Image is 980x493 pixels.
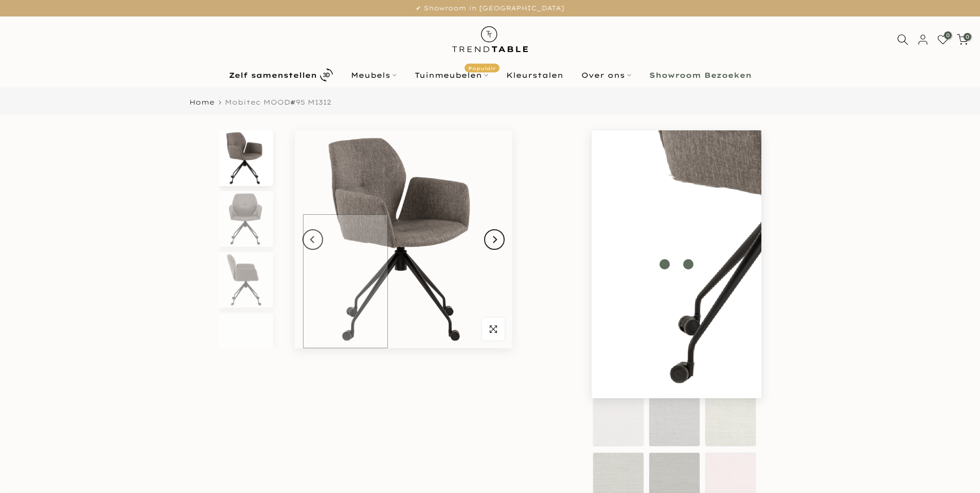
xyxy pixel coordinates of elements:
span: Populair [465,63,500,72]
a: 0 [957,34,968,45]
p: ✔ Showroom in [GEOGRAPHIC_DATA] [13,3,967,14]
span: Stofsoorten [593,177,660,184]
a: Home [189,99,215,106]
button: Previous [302,229,323,250]
a: Meubels [342,69,405,81]
span: 0 [964,33,971,41]
a: Over ons [572,69,640,81]
a: 0 [937,34,949,45]
div: €541,00 [592,144,631,159]
b: Zelf samenstellen [229,72,317,79]
span: Mobitec MOOD#95 M1312 [225,98,331,106]
a: Showroom Bezoeken [640,69,760,81]
a: TuinmeubelenPopulair [405,69,497,81]
a: Zelf samenstellen [220,66,342,84]
span: Samba [665,174,699,187]
b: Showroom Bezoeken [649,72,752,79]
button: Next [484,229,505,250]
span: 0 [944,31,952,39]
h1: Mobitec MOOD#95 M1312 [592,130,761,139]
span: Samba - Pearl [592,321,661,334]
span: Samba stofkleuren [593,314,696,321]
a: Kleurstalen [497,69,572,81]
img: trend-table [445,16,535,62]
